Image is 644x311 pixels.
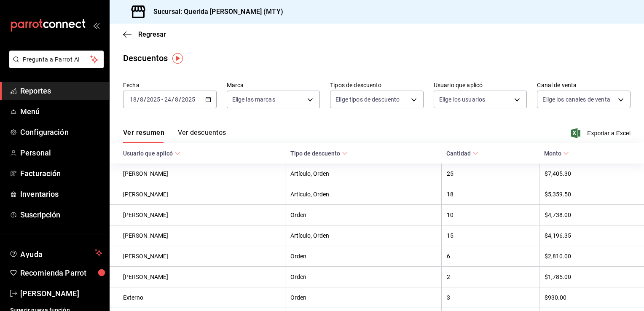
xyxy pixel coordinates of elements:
[285,164,442,184] th: Artículo, Orden
[542,95,610,104] span: Elige los canales de venta
[290,150,348,157] span: Tipo de descuento
[129,96,137,103] input: --
[110,205,285,225] th: [PERSON_NAME]
[20,288,102,299] span: [PERSON_NAME]
[539,225,644,246] th: $4,196.35
[539,287,644,308] th: $930.00
[110,267,285,287] th: [PERSON_NAME]
[147,7,283,17] h3: Sucursal: Querida [PERSON_NAME] (MTY)
[93,22,99,29] button: open_drawer_menu
[110,164,285,184] th: [PERSON_NAME]
[441,246,539,267] th: 6
[285,287,442,308] th: Orden
[20,85,102,97] span: Reportes
[178,129,226,143] button: Ver descuentos
[227,82,320,88] label: Marca
[23,55,91,64] span: Pregunta a Parrot AI
[123,129,226,143] div: navigation tabs
[573,128,631,138] button: Exportar a Excel
[544,150,569,157] span: Monto
[539,184,644,205] th: $5,359.50
[446,150,478,157] span: Cantidad
[441,287,539,308] th: 3
[138,30,166,38] span: Regresar
[172,96,174,103] span: /
[20,106,102,117] span: Menú
[123,150,180,157] span: Usuario que aplicó
[144,96,146,103] span: /
[285,225,442,246] th: Artículo, Orden
[335,95,400,104] span: Elige tipos de descuento
[20,126,102,138] span: Configuración
[9,51,104,68] button: Pregunta a Parrot AI
[6,61,104,70] a: Pregunta a Parrot AI
[110,225,285,246] th: [PERSON_NAME]
[20,188,102,200] span: Inventarios
[539,164,644,184] th: $7,405.30
[123,82,217,88] label: Fecha
[20,267,102,279] span: Recomienda Parrot
[164,96,172,103] input: --
[20,209,102,220] span: Suscripción
[146,96,161,103] input: ----
[174,96,179,103] input: --
[110,287,285,308] th: Externo
[441,225,539,246] th: 15
[285,267,442,287] th: Orden
[20,147,102,158] span: Personal
[439,95,485,104] span: Elige los usuarios
[172,53,183,64] img: Tooltip marker
[123,129,164,143] button: Ver resumen
[181,96,196,103] input: ----
[179,96,181,103] span: /
[123,30,166,38] button: Regresar
[539,205,644,225] th: $4,738.00
[123,52,168,64] div: Descuentos
[441,184,539,205] th: 18
[285,246,442,267] th: Orden
[161,96,163,103] span: -
[20,248,91,258] span: Ayuda
[539,267,644,287] th: $1,785.00
[441,205,539,225] th: 10
[137,96,140,103] span: /
[434,82,527,88] label: Usuario que aplicó
[330,82,424,88] label: Tipos de descuento
[140,96,144,103] input: --
[537,82,631,88] label: Canal de venta
[285,184,442,205] th: Artículo, Orden
[20,168,102,179] span: Facturación
[441,164,539,184] th: 25
[232,95,275,104] span: Elige las marcas
[110,246,285,267] th: [PERSON_NAME]
[441,267,539,287] th: 2
[539,246,644,267] th: $2,810.00
[285,205,442,225] th: Orden
[110,184,285,205] th: [PERSON_NAME]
